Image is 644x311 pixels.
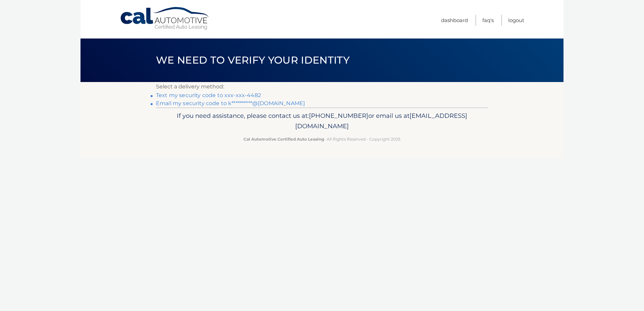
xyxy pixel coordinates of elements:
span: We need to verify your identity [156,54,350,66]
a: Dashboard [441,15,468,26]
p: Select a delivery method: [156,82,488,91]
a: FAQ's [482,15,494,26]
p: - All Rights Reserved - Copyright 2025 [160,136,484,143]
span: [PHONE_NUMBER] [309,112,368,120]
strong: Cal Automotive Certified Auto Leasing [244,137,324,142]
p: If you need assistance, please contact us at: or email us at [160,110,484,132]
a: Text my security code to xxx-xxx-4482 [156,92,261,98]
a: Cal Automotive [120,7,210,30]
a: Email my security code to k**********@[DOMAIN_NAME] [156,100,305,106]
a: Logout [508,15,524,26]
